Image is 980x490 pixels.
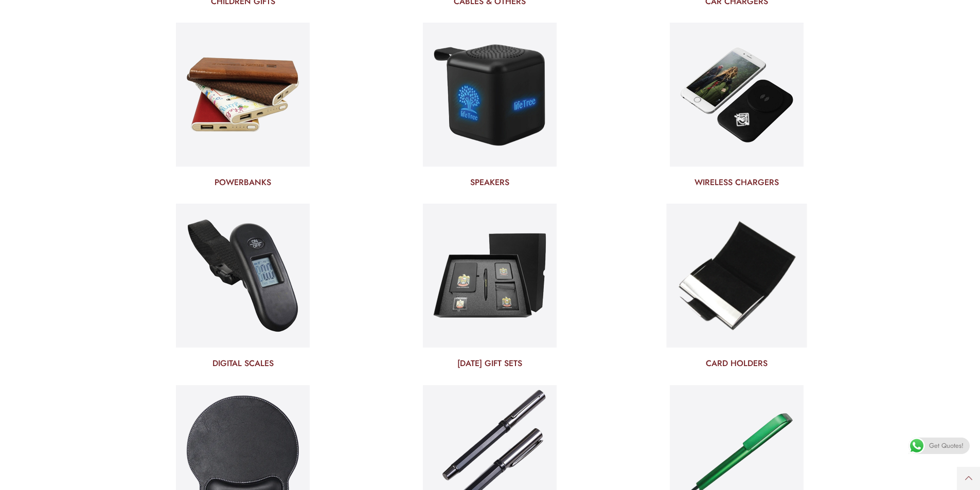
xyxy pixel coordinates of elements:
[374,358,605,369] a: [DATE] GIFT SETS
[621,358,852,369] a: CARD HOLDERS
[128,177,359,188] a: POWERBANKS
[374,177,605,188] a: SPEAKERS
[128,358,359,369] a: DIGITAL SCALES
[929,438,964,454] span: Get Quotes!
[621,177,852,188] a: WIRELESS CHARGERS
